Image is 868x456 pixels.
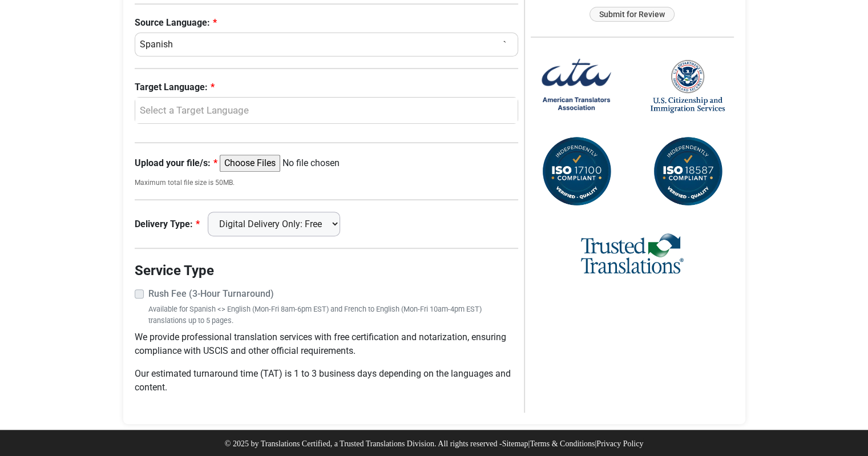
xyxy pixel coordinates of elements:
img: American Translators Association Logo [539,49,613,123]
small: Maximum total file size is 50MB. [135,177,519,188]
img: United States Citizenship and Immigration Services Logo [651,59,725,114]
img: Trusted Translations Logo [581,232,684,277]
button: Submit for Review [590,7,675,22]
label: Upload your file/s: [135,156,217,170]
legend: Service Type [135,260,519,281]
p: © 2025 by Translations Certified, a Trusted Translations Division. All rights reserved - | | [225,438,644,450]
p: We provide professional translation services with free certification and notarization, ensuring c... [135,330,519,358]
a: Sitemap [502,439,528,448]
p: Our estimated turnaround time (TAT) is 1 to 3 business days depending on the languages and content. [135,367,519,394]
div: Select a Target Language [141,103,507,118]
label: Delivery Type: [135,217,200,231]
img: ISO 17100 Compliant Certification [539,135,613,209]
label: Target Language: [135,80,519,94]
label: Source Language: [135,16,519,30]
a: Privacy Policy [596,439,643,448]
img: ISO 18587 Compliant Certification [651,135,725,209]
small: Available for Spanish <> English (Mon-Fri 8am-6pm EST) and French to English (Mon-Fri 10am-4pm ES... [148,304,519,325]
a: Terms & Conditions [530,439,595,448]
strong: Rush Fee (3-Hour Turnaround) [148,288,274,299]
button: Select a Target Language [135,97,519,124]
